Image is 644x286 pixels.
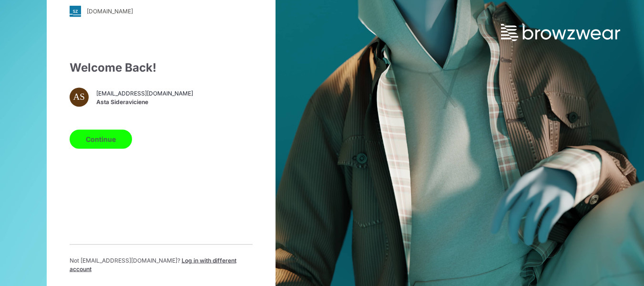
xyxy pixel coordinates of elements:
[70,5,253,17] a: [DOMAIN_NAME]
[70,129,132,148] button: Continue
[87,8,133,15] div: [DOMAIN_NAME]
[70,256,253,273] p: Not [EMAIL_ADDRESS][DOMAIN_NAME] ?
[70,5,81,17] img: svg+xml;base64,PHN2ZyB3aWR0aD0iMjgiIGhlaWdodD0iMjgiIHZpZXdCb3g9IjAgMCAyOCAyOCIgZmlsbD0ibm9uZSIgeG...
[70,59,253,76] div: Welcome Back!
[70,87,89,106] div: AS
[501,24,620,41] img: browzwear-logo.73288ffb.svg
[96,98,193,106] span: Asta Sideraviciene
[96,89,193,98] span: [EMAIL_ADDRESS][DOMAIN_NAME]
